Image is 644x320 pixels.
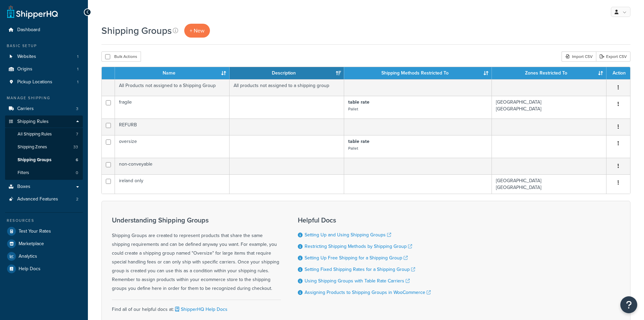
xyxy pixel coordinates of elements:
[562,51,596,62] div: Import CSV
[18,131,52,137] span: All Shipping Rules
[19,241,44,247] span: Marketplace
[77,54,78,60] span: 1
[184,24,210,38] a: + New
[5,63,83,76] li: Origins
[17,66,32,72] span: Origins
[5,128,83,141] li: All Shipping Rules
[348,106,358,112] small: Pallet
[305,254,408,261] a: Setting Up Free Shipping for a Shipping Group
[348,138,369,145] strong: table rate
[5,218,83,223] div: Resources
[5,154,83,166] li: Shipping Groups
[115,67,230,79] th: Name: activate to sort column ascending
[112,216,281,224] h3: Understanding Shipping Groups
[19,254,37,259] span: Analytics
[5,250,83,262] a: Analytics
[305,266,415,273] a: Setting Fixed Shipping Rates for a Shipping Group
[17,54,36,60] span: Websites
[5,141,83,153] li: Shipping Zones
[5,154,83,166] a: Shipping Groups 6
[112,300,281,314] div: Find all of our helpful docs at:
[101,51,141,62] button: Bulk Actions
[596,51,630,62] a: Export CSV
[115,96,230,119] td: fragile
[190,27,205,35] span: + New
[5,103,83,115] li: Carriers
[5,141,83,153] a: Shipping Zones 33
[19,266,41,272] span: Help Docs
[5,263,83,275] a: Help Docs
[492,174,606,194] td: [GEOGRAPHIC_DATA] [GEOGRAPHIC_DATA]
[115,119,230,135] td: REFURB
[17,79,52,85] span: Pickup Locations
[348,145,358,151] small: Pallet
[76,131,78,137] span: 7
[115,135,230,158] td: oversize
[5,76,83,88] li: Pickup Locations
[76,106,78,112] span: 3
[7,5,58,19] a: ShipperHQ Home
[18,157,51,163] span: Shipping Groups
[5,95,83,101] div: Manage Shipping
[305,277,410,284] a: Using Shipping Groups with Table Rate Carriers
[18,170,29,176] span: Filters
[19,229,51,234] span: Test Your Rates
[73,144,78,150] span: 33
[115,158,230,174] td: non-conveyable
[348,99,369,106] strong: table rate
[17,119,49,125] span: Shipping Rules
[5,193,83,206] li: Advanced Features
[5,180,83,193] a: Boxes
[5,43,83,49] div: Basic Setup
[5,115,83,180] li: Shipping Rules
[76,196,78,202] span: 2
[5,225,83,237] a: Test Your Rates
[230,79,344,96] td: All products not assigned to a shipping group
[5,50,83,63] a: Websites 1
[344,67,492,79] th: Shipping Methods Restricted To: activate to sort column ascending
[606,67,630,79] th: Action
[5,103,83,115] a: Carriers 3
[492,96,606,119] td: [GEOGRAPHIC_DATA] [GEOGRAPHIC_DATA]
[5,76,83,88] a: Pickup Locations 1
[76,157,78,163] span: 6
[5,167,83,179] li: Filters
[620,296,637,313] button: Open Resource Center
[115,174,230,194] td: ireland only
[5,128,83,141] a: All Shipping Rules 7
[5,193,83,206] a: Advanced Features 2
[5,50,83,63] li: Websites
[5,238,83,250] a: Marketplace
[305,231,391,238] a: Setting Up and Using Shipping Groups
[298,216,431,224] h3: Helpful Docs
[5,167,83,179] a: Filters 0
[5,24,83,36] a: Dashboard
[305,289,431,296] a: Assigning Products to Shipping Groups in WooCommerce
[17,196,58,202] span: Advanced Features
[112,216,281,293] div: Shipping Groups are created to represent products that share the same shipping requirements and c...
[77,66,78,72] span: 1
[77,79,78,85] span: 1
[5,63,83,76] a: Origins 1
[17,184,30,190] span: Boxes
[305,243,412,250] a: Restricting Shipping Methods by Shipping Group
[115,79,230,96] td: All Products not assigned to a Shipping Group
[174,306,228,313] a: ShipperHQ Help Docs
[230,67,344,79] th: Description: activate to sort column ascending
[18,144,47,150] span: Shipping Zones
[76,170,78,176] span: 0
[17,106,34,112] span: Carriers
[17,27,40,33] span: Dashboard
[101,24,172,37] h1: Shipping Groups
[5,115,83,128] a: Shipping Rules
[492,67,606,79] th: Zones Restricted To: activate to sort column ascending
